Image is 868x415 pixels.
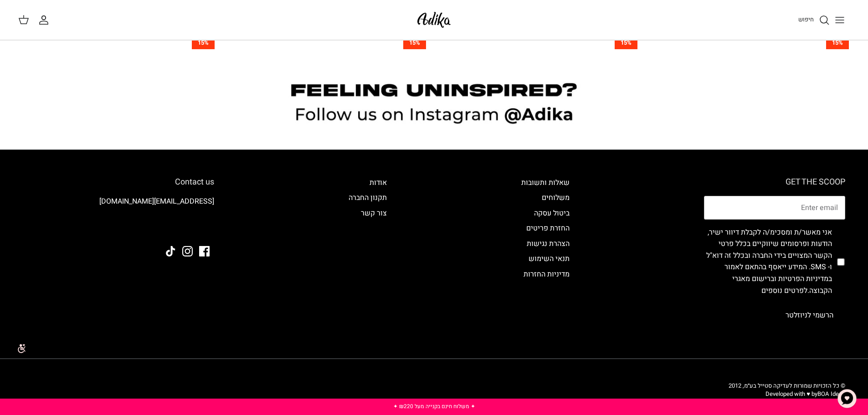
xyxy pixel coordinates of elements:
[349,192,387,203] a: תקנון החברה
[192,36,215,49] span: 15%
[798,15,814,24] span: חיפוש
[393,402,475,410] a: ✦ משלוח חינם בקנייה מעל ₪220 ✦
[38,15,53,26] a: החשבון שלי
[182,246,193,256] a: Instagram
[704,177,845,187] h6: GET THE SCOOP
[370,177,387,188] a: אודות
[534,208,570,219] a: ביטול עסקה
[615,36,637,49] span: 15%
[704,227,832,297] label: אני מאשר/ת ומסכימ/ה לקבלת דיוור ישיר, הודעות ופרסומים שיווקיים בכלל פרטי הקשר המצויים בידי החברה ...
[18,36,216,49] a: 15%
[524,269,570,280] a: מדיניות החזרות
[774,304,845,327] button: הרשמי לניוזלטר
[817,389,845,398] a: BOA Ideas
[339,177,396,327] div: Secondary navigation
[652,36,850,49] a: 15%
[798,15,830,26] a: חיפוש
[542,192,570,203] a: משלוחים
[23,177,214,187] h6: Contact us
[189,221,214,233] img: Adika IL
[165,246,176,256] a: Tiktok
[441,36,639,49] a: 15%
[526,223,570,234] a: החזרת פריטים
[230,36,427,49] a: 15%
[7,336,32,361] img: accessibility_icon02.svg
[99,196,214,207] a: [EMAIL_ADDRESS][DOMAIN_NAME]
[512,177,579,327] div: Secondary navigation
[729,390,845,398] p: Developed with ♥ by
[415,9,453,31] img: Adika IL
[527,238,570,249] a: הצהרת נגישות
[529,253,570,264] a: תנאי השימוש
[830,10,850,30] button: Toggle menu
[833,385,861,412] button: צ'אט
[704,196,845,220] input: Email
[826,36,849,49] span: 15%
[361,208,387,219] a: צור קשר
[761,285,807,296] a: לפרטים נוספים
[199,246,210,256] a: Facebook
[521,177,570,188] a: שאלות ותשובות
[403,36,426,49] span: 15%
[729,381,845,390] span: © כל הזכויות שמורות לעדיקה סטייל בע״מ, 2012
